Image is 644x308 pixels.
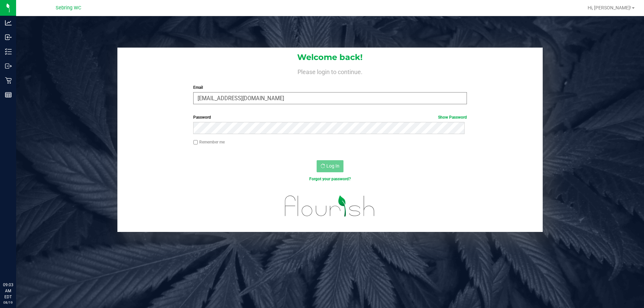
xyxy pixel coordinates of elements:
[193,115,211,120] span: Password
[438,115,467,120] a: Show Password
[56,5,81,11] span: Sebring WC
[5,91,12,98] inline-svg: Reports
[193,84,467,90] label: Email
[117,53,543,62] h1: Welcome back!
[3,300,13,305] p: 08/19
[193,140,198,145] input: Remember me
[5,77,12,84] inline-svg: Retail
[277,189,383,223] img: flourish_logo.svg
[193,139,225,145] label: Remember me
[588,5,631,10] span: Hi, [PERSON_NAME]!
[5,19,12,26] inline-svg: Analytics
[3,282,13,300] p: 09:03 AM EDT
[5,34,12,41] inline-svg: Inbound
[326,163,339,169] span: Log In
[317,160,343,172] button: Log In
[117,67,543,75] h4: Please login to continue.
[5,63,12,69] inline-svg: Outbound
[309,177,351,181] a: Forgot your password?
[5,48,12,55] inline-svg: Inventory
